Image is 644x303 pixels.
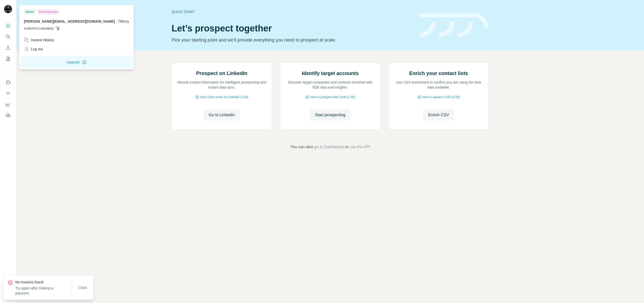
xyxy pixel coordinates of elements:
button: go to Dashboard [314,144,344,150]
span: HUBSPOT144639656 [24,26,54,31]
button: Enrich CSV [423,109,454,121]
button: Feedback [4,111,12,120]
p: No invoices found [15,280,72,285]
button: Dashboard [4,100,12,109]
img: Avatar [4,5,12,13]
div: Invoice History [24,37,54,43]
div: Essential plan [37,9,59,15]
div: Log out [24,47,43,52]
button: Use Surfe API [4,89,12,98]
button: Upgrade [20,56,133,68]
span: Go to LinkedIn [209,112,235,118]
p: Reveal contact information for intelligent prospecting and instant data sync. [177,80,267,90]
div: Quick start [172,9,414,14]
p: Try again after making a payment [15,286,72,296]
button: Close [75,283,91,292]
span: [PERSON_NAME][EMAIL_ADDRESS][DOMAIN_NAME] [24,19,115,23]
img: banner [420,13,489,37]
button: Quick start [4,21,12,30]
span: You can also [290,144,313,150]
span: Start prospecting [315,112,345,118]
span: Enrich CSV [428,112,449,118]
button: Start prospecting [310,109,350,121]
span: How to upload a CSV (2:59) [422,95,460,99]
p: Discover target companies and contacts enriched with B2B data and insights. [285,80,375,90]
h2: Identify target accounts [302,70,359,77]
h2: Enrich your contact lists [409,70,468,77]
h2: Prospect on LinkedIn [196,70,247,77]
span: or [345,144,348,150]
div: Admin [24,9,35,15]
button: Use Surfe on LinkedIn [4,78,12,87]
button: use the API [349,144,370,150]
span: How Surfe works on LinkedIn (1:58) [200,95,248,99]
span: How to prospect with Surfe (1:30) [310,95,355,99]
span: Tillforty [118,19,129,23]
p: Use CSV enrichment to confirm you are using the best data available. [394,80,484,90]
button: My lists [4,54,12,63]
span: Close [78,285,87,290]
button: Search [4,32,12,41]
span: . [116,19,117,23]
h1: Let’s prospect together [172,23,414,33]
button: Go to LinkedIn [204,109,240,121]
p: Pick your starting point and we’ll provide everything you need to prospect at scale. [172,36,414,44]
button: Enrich CSV [4,43,12,52]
